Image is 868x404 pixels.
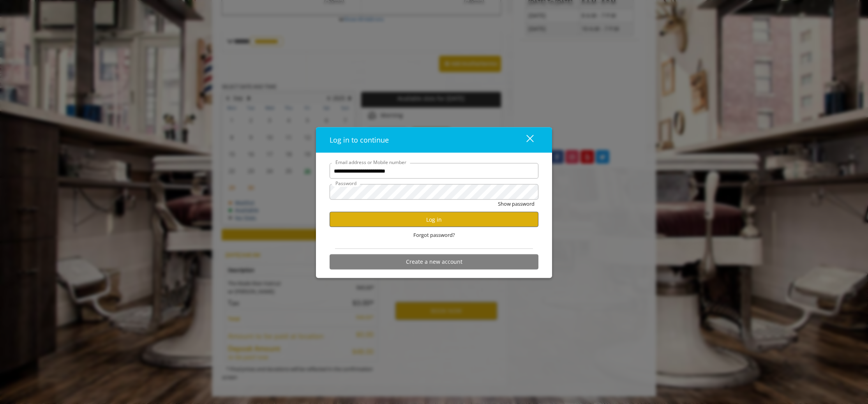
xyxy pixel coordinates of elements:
div: close dialog [517,134,533,146]
input: Email address or Mobile number [330,163,538,179]
button: Create a new account [330,254,538,269]
label: Password [332,180,360,187]
input: Password [330,184,538,200]
button: Show password [498,200,535,208]
span: Log in to continue [330,135,389,145]
span: Forgot password? [413,231,455,239]
label: Email address or Mobile number [332,159,410,166]
button: close dialog [512,132,538,148]
button: Log in [330,212,538,227]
